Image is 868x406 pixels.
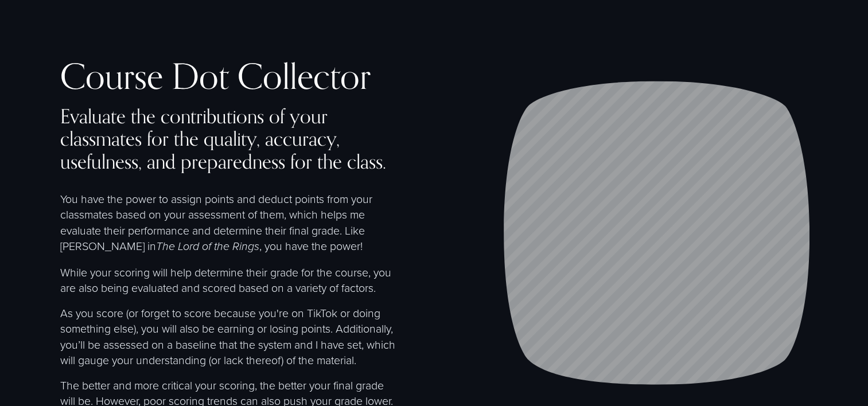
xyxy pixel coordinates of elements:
h4: Evaluate the contributions of your classmates for the quality, accuracy, usefulness, and prepared... [60,105,396,173]
p: As you score (or forget to score because you're on TikTok or doing something else), you will also... [60,305,396,368]
p: While your scoring will help determine their grade for the course, you are also being evaluated a... [60,264,396,296]
p: You have the power to assign points and deduct points from your classmates based on your assessme... [60,191,396,255]
em: The Lord of the Rings [156,240,259,253]
h2: Course Dot Collector [60,57,396,95]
